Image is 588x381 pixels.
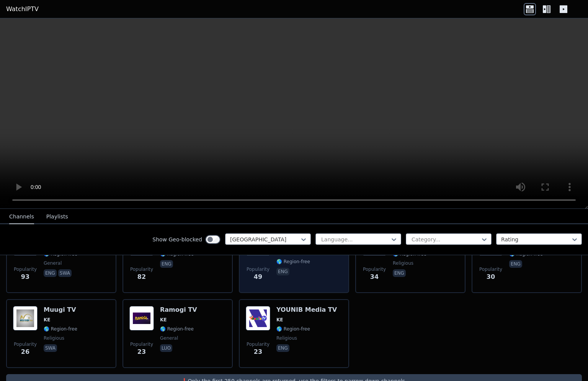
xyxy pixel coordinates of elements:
[137,272,146,282] span: 82
[21,347,29,357] span: 26
[6,5,39,14] a: WatchIPTV
[363,266,386,272] span: Popularity
[152,236,202,243] label: Show Geo-blocked
[14,341,37,347] span: Popularity
[160,306,197,314] h6: Ramogi TV
[21,272,29,282] span: 93
[487,272,495,282] span: 30
[276,259,310,265] span: 🌎 Region-free
[9,210,34,224] button: Channels
[44,317,51,323] span: KE
[58,269,72,277] p: swa
[44,326,77,332] span: 🌎 Region-free
[254,347,262,357] span: 23
[44,306,77,314] h6: Muugi TV
[160,326,194,332] span: 🌎 Region-free
[160,344,172,352] p: luo
[276,335,297,341] span: religious
[130,341,153,347] span: Popularity
[393,269,406,277] p: eng
[137,347,146,357] span: 23
[247,266,269,272] span: Popularity
[276,317,283,323] span: KE
[44,269,57,277] p: eng
[370,272,379,282] span: 34
[160,317,167,323] span: KE
[44,344,57,352] p: swa
[276,268,289,275] p: eng
[44,260,62,266] span: general
[246,306,270,331] img: YOUNIB Media TV
[160,260,173,268] p: eng
[509,260,522,268] p: eng
[14,266,37,272] span: Popularity
[160,335,178,341] span: general
[130,266,153,272] span: Popularity
[46,210,68,224] button: Playlists
[393,260,413,266] span: religious
[276,306,337,314] h6: YOUNIB Media TV
[247,341,269,347] span: Popularity
[254,272,262,282] span: 49
[276,344,289,352] p: eng
[13,306,38,331] img: Muugi TV
[276,326,310,332] span: 🌎 Region-free
[129,306,154,331] img: Ramogi TV
[479,266,502,272] span: Popularity
[44,335,64,341] span: religious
